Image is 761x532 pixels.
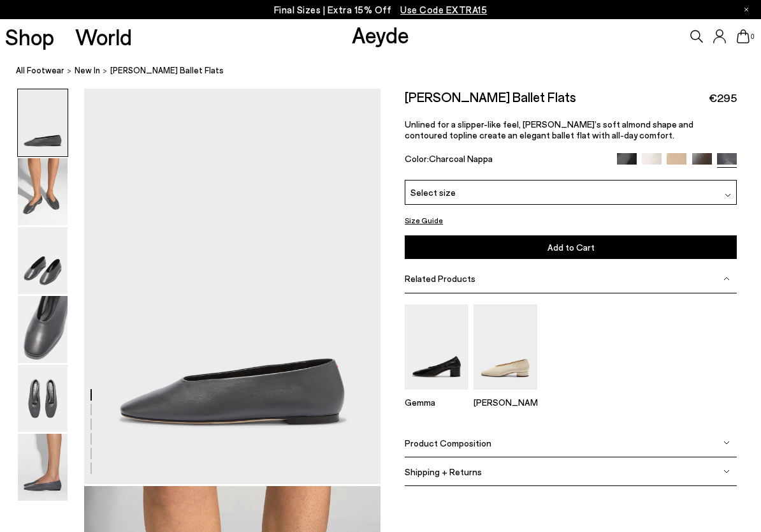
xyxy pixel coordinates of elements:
img: Kirsten Ballet Flats - Image 2 [18,158,68,225]
p: Gemma [405,397,468,408]
span: 0 [750,33,756,40]
a: World [75,26,132,48]
img: svg%3E [723,276,730,282]
img: svg%3E [723,440,730,446]
span: Related Products [405,273,475,284]
span: [PERSON_NAME] Ballet Flats [110,64,224,77]
img: Kirsten Ballet Flats - Image 3 [18,227,68,294]
span: Select size [410,186,456,199]
p: [PERSON_NAME] [474,397,537,408]
img: Kirsten Ballet Flats - Image 6 [18,434,68,501]
a: Delia Low-Heeled Ballet Pumps [PERSON_NAME] [474,381,537,408]
span: €295 [709,90,737,106]
span: Shipping + Returns [405,466,482,477]
div: Color: [405,153,606,168]
img: Kirsten Ballet Flats - Image 5 [18,365,68,432]
a: All Footwear [16,64,64,77]
a: Shop [5,26,54,48]
img: Kirsten Ballet Flats - Image 1 [18,89,68,156]
button: Add to Cart [405,235,737,259]
span: Navigate to /collections/ss25-final-sizes [400,4,487,15]
img: Delia Low-Heeled Ballet Pumps [474,304,537,389]
img: Gemma Block Heel Pumps [405,304,468,389]
a: 0 [737,29,750,43]
img: Kirsten Ballet Flats - Image 4 [18,296,68,363]
img: svg%3E [723,468,730,475]
a: Aeyde [352,21,409,48]
span: New In [75,65,100,75]
span: Unlined for a slipper-like feel, [PERSON_NAME]’s soft almond shape and contoured topline create a... [405,119,693,140]
h2: [PERSON_NAME] Ballet Flats [405,89,576,105]
p: Final Sizes | Extra 15% Off [274,2,488,18]
a: Gemma Block Heel Pumps Gemma [405,381,468,408]
nav: breadcrumb [16,54,761,89]
span: Product Composition [405,438,491,448]
span: Charcoal Nappa [429,153,493,164]
span: Add to Cart [547,242,595,253]
a: New In [75,64,100,77]
img: svg%3E [725,192,731,198]
button: Size Guide [405,212,443,228]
